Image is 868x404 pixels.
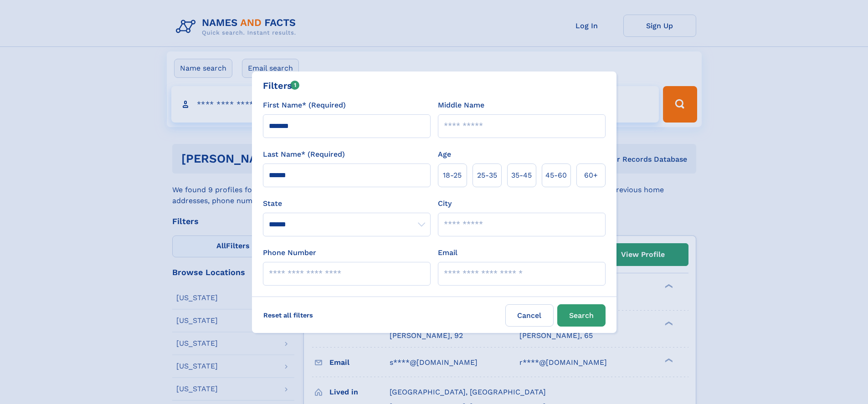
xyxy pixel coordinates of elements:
span: 25‑35 [477,170,497,181]
span: 45‑60 [545,170,567,181]
label: Last Name* (Required) [263,149,345,160]
label: Age [438,149,451,160]
label: City [438,198,452,209]
label: Cancel [505,304,554,327]
label: State [263,198,431,209]
label: Email [438,247,457,258]
label: First Name* (Required) [263,100,346,111]
span: 60+ [584,170,598,181]
span: 18‑25 [443,170,462,181]
label: Phone Number [263,247,316,258]
label: Middle Name [438,100,484,111]
button: Search [557,304,606,327]
label: Reset all filters [257,304,319,326]
span: 35‑45 [511,170,532,181]
div: Filters [263,79,300,92]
